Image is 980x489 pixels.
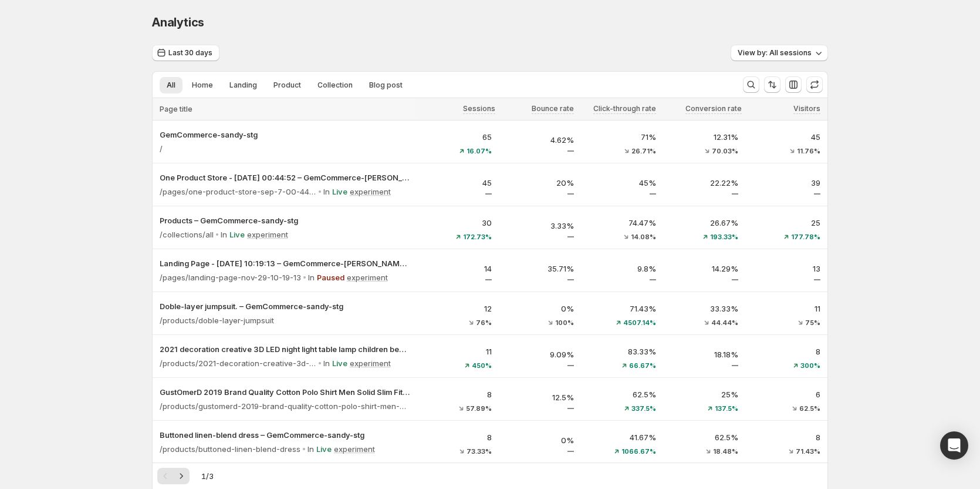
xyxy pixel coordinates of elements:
[229,229,245,240] p: Live
[424,346,492,357] p: 11
[752,303,820,314] p: 11
[506,349,574,360] p: 9.09%
[160,343,410,355] button: 2021 decoration creative 3D LED night light table lamp children bedroo – GemCommerce-sandy-stg
[316,443,332,455] p: Live
[764,76,780,93] button: Sort the results
[738,48,812,58] span: View by: All sessions
[467,148,492,155] span: 16.07%
[670,431,738,443] p: 62.5%
[670,349,738,360] p: 18.18%
[752,431,820,443] p: 8
[532,104,574,113] span: Bounce rate
[160,272,301,283] p: /pages/landing-page-nov-29-10-19-13
[152,15,204,29] span: Analytics
[323,357,330,369] p: In
[160,105,192,114] span: Page title
[160,386,410,398] p: GustOmerD 2019 Brand Quality Cotton Polo Shirt Men Solid Slim Fit Shor – GemCommerce-sandy-stg
[157,468,190,484] nav: Pagination
[555,319,574,326] span: 100%
[593,104,656,113] span: Click-through rate
[463,104,495,113] span: Sessions
[588,263,656,274] p: 9.8%
[731,45,828,61] button: View by: All sessions
[467,448,492,455] span: 73.33%
[791,233,820,240] span: 177.78%
[466,405,492,412] span: 57.89%
[752,263,820,274] p: 13
[160,429,410,441] p: Buttoned linen-blend dress – GemCommerce-sandy-stg
[221,229,227,240] p: In
[940,431,968,460] div: Open Intercom Messenger
[670,131,738,143] p: 12.31%
[752,388,820,400] p: 6
[631,405,656,412] span: 337.5%
[506,263,574,274] p: 35.71%
[334,443,375,455] p: experiment
[424,303,492,314] p: 12
[623,319,656,326] span: 4507.14%
[799,405,820,412] span: 62.5%
[670,263,738,274] p: 14.29%
[160,400,410,412] p: /products/gustomerd-2019-brand-quality-cotton-polo-shirt-men-solid-slim-fit-short-sleeve-polos-me...
[796,448,820,455] span: 71.43%
[710,233,738,240] span: 193.33%
[347,272,388,283] p: experiment
[711,319,738,326] span: 44.44%
[629,362,656,369] span: 66.67%
[588,303,656,314] p: 71.43%
[506,391,574,403] p: 12.5%
[743,76,759,93] button: Search and filter results
[273,81,301,90] span: Product
[424,131,492,143] p: 65
[173,468,190,484] button: Next
[317,81,353,90] span: Collection
[713,448,738,455] span: 18.48%
[317,272,344,283] p: Paused
[506,434,574,446] p: 0%
[332,186,347,197] p: Live
[168,48,212,58] span: Last 30 days
[160,129,410,140] button: GemCommerce-sandy-stg
[160,443,300,455] p: /products/buttoned-linen-blend-dress
[588,431,656,443] p: 41.67%
[797,148,820,155] span: 11.76%
[588,217,656,229] p: 74.47%
[424,263,492,274] p: 14
[506,220,574,232] p: 3.33%
[715,405,738,412] span: 137.5%
[160,257,410,269] button: Landing Page - [DATE] 10:19:13 – GemCommerce-[PERSON_NAME]-stg
[506,134,574,146] p: 4.62%
[229,81,257,90] span: Landing
[160,314,274,326] p: /products/doble-layer-jumpsuit
[472,362,492,369] span: 450%
[712,148,738,155] span: 70.03%
[160,215,410,226] button: Products – GemCommerce-sandy-stg
[805,319,820,326] span: 75%
[752,177,820,189] p: 39
[670,217,738,229] p: 26.67%
[201,470,214,482] span: 1 / 3
[424,431,492,443] p: 8
[670,177,738,189] p: 22.22%
[192,81,213,90] span: Home
[160,186,316,197] p: /pages/one-product-store-sep-7-00-44-52
[160,300,410,312] button: Doble-layer jumpsuit. – GemCommerce-sandy-stg
[621,448,656,455] span: 1066.67%
[670,303,738,314] p: 33.33%
[247,229,288,240] p: experiment
[506,177,574,189] p: 20%
[685,104,742,113] span: Conversion rate
[631,148,656,155] span: 26.71%
[752,346,820,357] p: 8
[588,177,656,189] p: 45%
[631,233,656,240] span: 14.08%
[752,217,820,229] p: 25
[670,388,738,400] p: 25%
[752,131,820,143] p: 45
[323,186,330,197] p: In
